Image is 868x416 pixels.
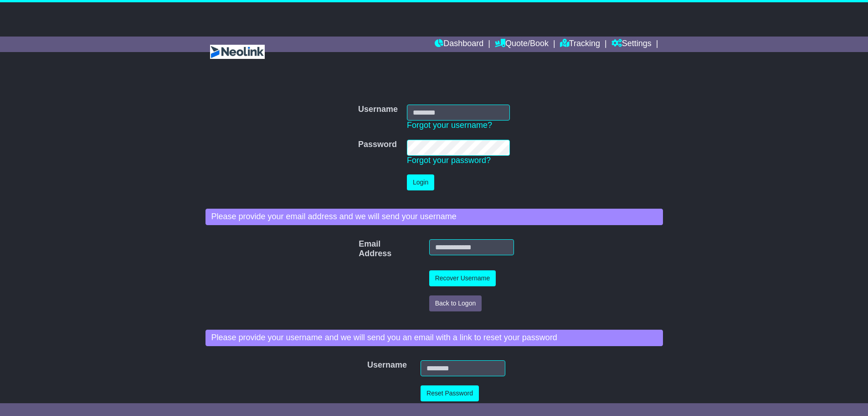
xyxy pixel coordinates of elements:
[407,174,434,190] button: Login
[435,37,483,52] a: Dashboard
[421,385,479,401] button: Reset Password
[407,121,492,130] a: Forgot your username?
[205,330,663,346] div: Please provide your username and we will send you an email with a link to reset your password
[429,295,482,311] button: Back to Logon
[407,156,491,165] a: Forgot your password?
[363,360,375,370] label: Username
[611,37,652,52] a: Settings
[358,140,397,150] label: Password
[354,239,370,259] label: Email Address
[205,209,663,225] div: Please provide your email address and we will send your username
[560,37,600,52] a: Tracking
[358,105,398,115] label: Username
[495,37,549,52] a: Quote/Book
[429,270,496,286] button: Recover Username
